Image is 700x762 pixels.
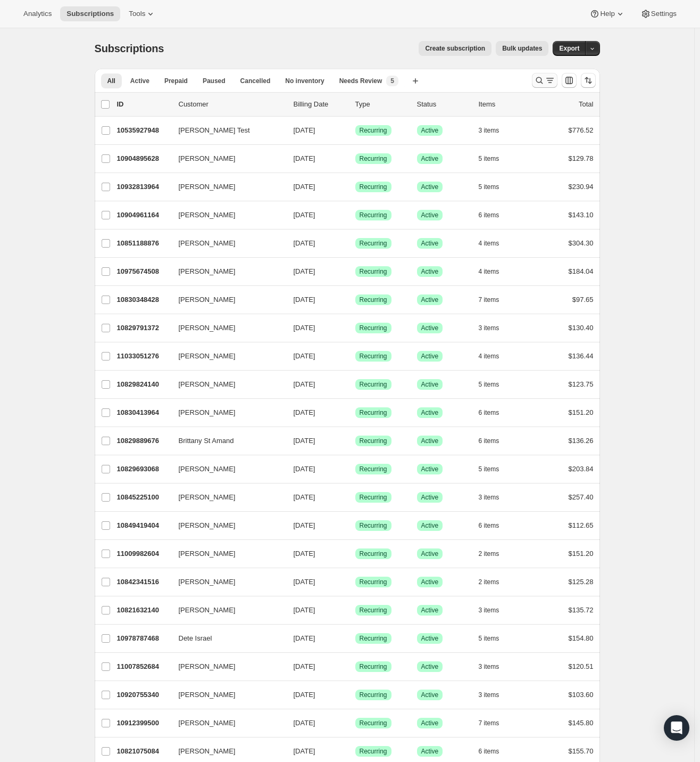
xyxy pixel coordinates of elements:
p: 10821632140 [117,605,170,616]
span: Active [421,380,439,389]
span: Needs Review [339,77,382,85]
span: Settings [651,10,677,18]
span: [PERSON_NAME] [179,266,236,277]
button: 4 items [479,264,511,279]
div: 10849419404[PERSON_NAME][DATE]SuccessRecurringSuccessActive6 items$112.65 [117,518,594,533]
span: 3 items [479,606,499,614]
div: Items [479,99,532,110]
span: Active [421,719,439,727]
button: Brittany St Amand [172,432,279,449]
span: $97.65 [572,296,594,304]
span: [DATE] [294,606,315,614]
button: Dete Israel [172,630,279,647]
span: 5 items [479,380,499,389]
span: 7 items [479,296,499,304]
span: $155.70 [569,747,594,755]
p: 10912399500 [117,718,170,728]
button: [PERSON_NAME] [172,489,279,506]
span: Bulk updates [502,44,542,53]
span: [DATE] [294,239,315,247]
span: Active [421,578,439,586]
button: 3 items [479,603,511,618]
span: [PERSON_NAME] [179,548,236,559]
span: [PERSON_NAME] [179,210,236,220]
p: 10851188876 [117,238,170,249]
button: Analytics [17,6,58,21]
span: [PERSON_NAME] [179,661,236,672]
span: [DATE] [294,691,315,699]
div: 11033051276[PERSON_NAME][DATE]SuccessRecurringSuccessActive4 items$136.44 [117,349,594,364]
div: 10912399500[PERSON_NAME][DATE]SuccessRecurringSuccessActive7 items$145.80 [117,716,594,731]
span: 2 items [479,550,499,558]
span: [PERSON_NAME] [179,605,236,616]
span: Active [421,126,439,135]
span: $136.26 [569,437,594,445]
span: Recurring [360,154,387,163]
span: [PERSON_NAME] [179,379,236,390]
p: 10821075084 [117,746,170,757]
span: $135.72 [569,606,594,614]
span: Active [421,747,439,756]
span: [DATE] [294,408,315,416]
span: Active [421,493,439,502]
button: 7 items [479,292,511,307]
span: 3 items [479,662,499,671]
p: 11009982604 [117,548,170,559]
span: Recurring [360,239,387,248]
button: [PERSON_NAME] [172,376,279,393]
div: Type [355,99,409,110]
span: [DATE] [294,747,315,755]
button: [PERSON_NAME] [172,461,279,478]
button: 5 items [479,179,511,194]
span: 4 items [479,352,499,360]
button: [PERSON_NAME] [172,150,279,167]
div: 11009982604[PERSON_NAME][DATE]SuccessRecurringSuccessActive2 items$151.20 [117,546,594,561]
p: 10904895628 [117,153,170,164]
span: 5 items [479,183,499,191]
span: 5 [390,77,394,85]
span: Recurring [360,267,387,276]
span: 6 items [479,747,499,756]
span: 5 items [479,154,499,163]
span: Recurring [360,634,387,643]
span: Recurring [360,408,387,417]
span: Recurring [360,747,387,756]
span: 7 items [479,719,499,727]
div: 10845225100[PERSON_NAME][DATE]SuccessRecurringSuccessActive3 items$257.40 [117,490,594,505]
span: $130.40 [569,324,594,332]
span: [PERSON_NAME] [179,153,236,164]
button: 5 items [479,462,511,477]
span: Recurring [360,380,387,389]
span: Active [421,606,439,614]
div: 10830413964[PERSON_NAME][DATE]SuccessRecurringSuccessActive6 items$151.20 [117,405,594,420]
p: 10904961164 [117,210,170,220]
span: $304.30 [569,239,594,247]
span: [DATE] [294,719,315,727]
button: [PERSON_NAME] [172,658,279,675]
div: 10904961164[PERSON_NAME][DATE]SuccessRecurringSuccessActive6 items$143.10 [117,208,594,223]
span: [PERSON_NAME] [179,294,236,305]
span: [DATE] [294,437,315,445]
span: $125.28 [569,578,594,586]
span: [DATE] [294,662,315,670]
p: 10975674508 [117,266,170,277]
span: Create subscription [425,44,485,53]
button: [PERSON_NAME] [172,178,279,195]
span: $151.20 [569,408,594,416]
span: Recurring [360,183,387,191]
span: 3 items [479,691,499,699]
button: [PERSON_NAME] [172,235,279,252]
button: Settings [634,6,683,21]
span: Active [421,691,439,699]
button: Create subscription [419,41,491,56]
span: Active [421,324,439,332]
div: Open Intercom Messenger [664,715,689,741]
button: 4 items [479,236,511,251]
button: [PERSON_NAME] [172,517,279,534]
button: [PERSON_NAME] [172,602,279,619]
button: [PERSON_NAME] [172,686,279,703]
button: 7 items [479,716,511,731]
span: Active [421,408,439,417]
button: 2 items [479,546,511,561]
p: 10829791372 [117,323,170,333]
